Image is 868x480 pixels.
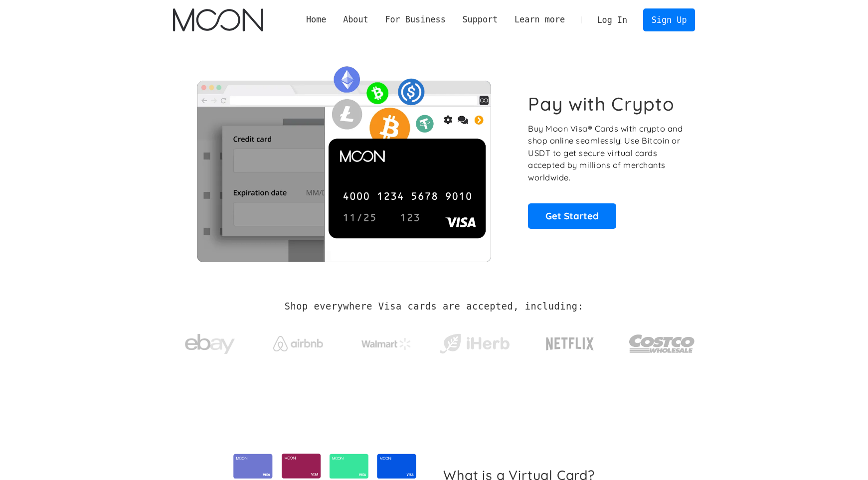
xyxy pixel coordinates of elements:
a: Get Started [528,203,616,228]
a: Sign Up [643,8,695,31]
img: Moon Cards let you spend your crypto anywhere Visa is accepted. [173,59,515,262]
div: Support [462,13,498,26]
a: home [173,8,263,31]
div: For Business [385,13,445,26]
img: Netflix [545,331,595,356]
img: Moon Logo [173,8,263,31]
div: Learn more [506,13,573,26]
h2: Shop everywhere Visa cards are accepted, including: [285,301,583,312]
div: About [343,13,368,26]
div: For Business [377,13,454,26]
img: ebay [185,328,235,360]
a: Walmart [349,328,423,355]
p: Buy Moon Visa® Cards with crypto and shop online seamlessly! Use Bitcoin or USDT to get secure vi... [528,123,684,184]
div: About [335,13,376,26]
a: Netflix [525,321,615,361]
a: iHerb [437,321,512,362]
div: Learn more [515,13,565,26]
img: Airbnb [273,336,323,351]
img: Costco [629,325,695,362]
img: Walmart [361,338,411,350]
a: ebay [173,319,247,365]
a: Home [298,13,335,26]
img: iHerb [437,331,512,357]
h1: Pay with Crypto [528,93,675,115]
div: Support [454,13,506,26]
a: Airbnb [261,326,335,356]
a: Costco [629,315,695,367]
a: Log In [589,9,636,31]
